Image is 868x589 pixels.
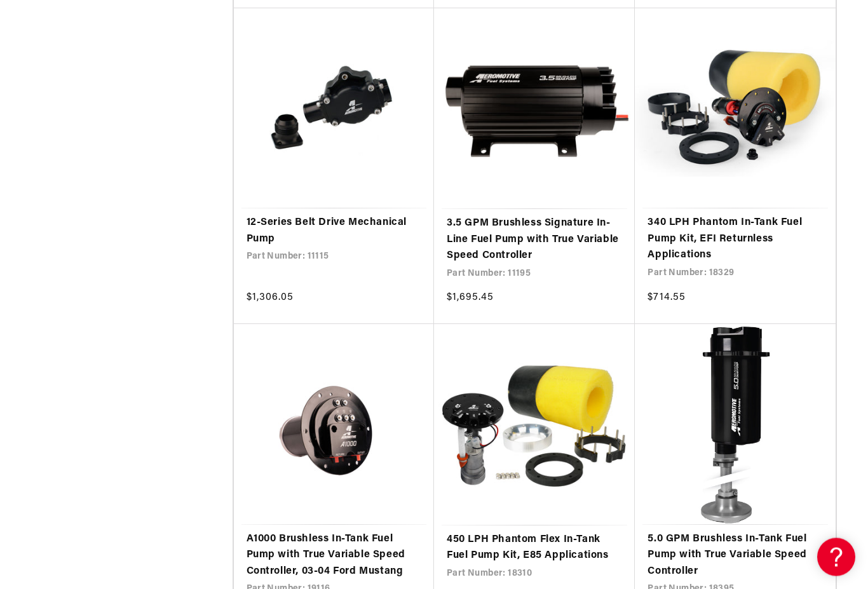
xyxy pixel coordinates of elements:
a: 450 LPH Phantom Flex In-Tank Fuel Pump Kit, E85 Applications [447,532,622,565]
a: 340 LPH Phantom In-Tank Fuel Pump Kit, EFI Returnless Applications [648,215,822,264]
a: A1000 Brushless In-Tank Fuel Pump with True Variable Speed Controller, 03-04 Ford Mustang [247,532,421,581]
a: 5.0 GPM Brushless In-Tank Fuel Pump with True Variable Speed Controller [648,532,822,581]
a: 12-Series Belt Drive Mechanical Pump [247,215,421,248]
a: 3.5 GPM Brushless Signature In-Line Fuel Pump with True Variable Speed Controller [447,216,622,265]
